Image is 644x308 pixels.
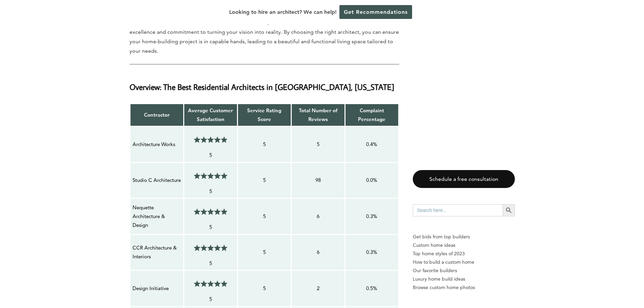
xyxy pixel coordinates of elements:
strong: Total Number of Reviews [299,107,337,122]
p: 5 [186,151,235,160]
p: 6 [294,212,342,221]
svg: Search [505,207,512,214]
a: Top home styles of 2023 [413,250,515,258]
p: 0.4% [348,140,396,149]
a: Get Recommendations [339,5,412,19]
strong: Average Customer Satisfaction [188,107,233,122]
a: Schedule a free consultation [413,170,515,188]
p: 2 [294,284,342,293]
p: 0.0% [348,176,396,185]
p: 5 [186,223,235,232]
p: 5 [186,187,235,196]
strong: Contractor [144,112,170,118]
p: 5 [240,212,289,221]
p: Architecture Works [133,140,181,149]
strong: Overview: The Best Residential Architects in [GEOGRAPHIC_DATA], [US_STATE] [129,81,394,92]
p: Design Initiative [133,284,181,293]
a: Luxury home build ideas [413,275,515,283]
p: 5 [240,284,289,293]
strong: Complaint Percentage [358,107,385,122]
p: 98 [294,176,342,185]
p: 5 [240,176,289,185]
a: Our favorite builders [413,266,515,275]
p: 5 [186,295,235,304]
input: Search here... [413,204,503,216]
p: Nequette Architecture & Design [133,203,181,230]
p: 5 [240,248,289,257]
p: 0.3% [348,212,396,221]
p: 0.3% [348,248,396,257]
a: How to build a custom home [413,258,515,266]
p: 5 [240,140,289,149]
p: 5 [294,140,342,149]
p: 5 [186,259,235,268]
a: Custom home ideas [413,241,515,250]
p: Get bids from top builders [413,233,515,241]
p: 0.5% [348,284,396,293]
p: CCR Architecture & Interiors [133,243,181,261]
strong: Service Rating Score [247,107,281,122]
p: 6 [294,248,342,257]
p: Studio C Architecture [133,176,181,185]
a: Browse custom home photos [413,283,515,292]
